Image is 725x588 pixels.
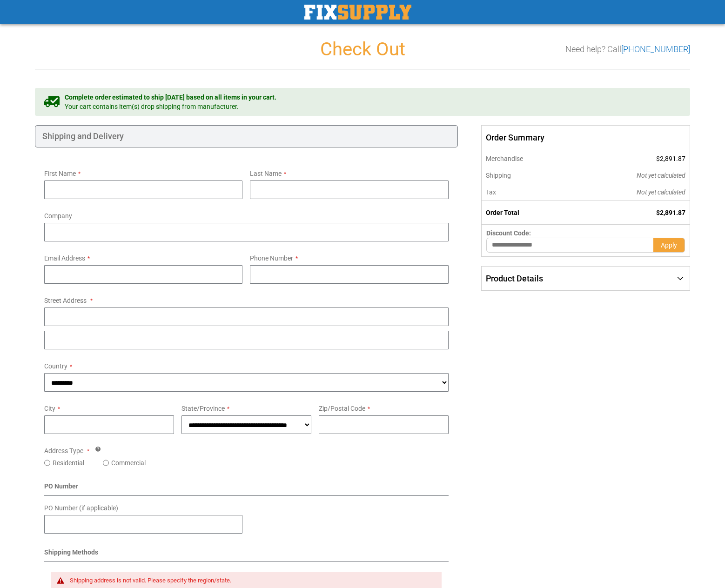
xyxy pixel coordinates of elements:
[481,125,690,150] span: Order Summary
[304,5,411,20] img: Fix Industrial Supply
[486,274,543,283] span: Product Details
[44,405,55,412] span: City
[44,447,83,454] span: Address Type
[44,297,87,304] span: Street Address
[653,238,685,253] button: Apply
[65,102,276,111] span: Your cart contains item(s) drop shipping from manufacturer.
[637,188,685,196] span: Not yet calculated
[486,209,519,216] strong: Order Total
[250,254,293,262] span: Phone Number
[486,172,511,179] span: Shipping
[53,458,84,468] label: Residential
[621,44,690,54] a: [PHONE_NUMBER]
[44,170,76,177] span: First Name
[656,155,685,162] span: $2,891.87
[44,504,118,512] span: PO Number (if applicable)
[304,5,411,20] a: store logo
[44,362,67,370] span: Country
[44,481,449,496] div: PO Number
[111,458,146,468] label: Commercial
[250,170,282,177] span: Last Name
[481,150,574,167] th: Merchandise
[319,405,365,412] span: Zip/Postal Code
[44,548,449,562] div: Shipping Methods
[637,172,685,179] span: Not yet calculated
[486,229,531,237] span: Discount Code:
[481,184,574,201] th: Tax
[565,45,690,54] h3: Need help? Call
[35,125,458,147] div: Shipping and Delivery
[35,39,690,60] h1: Check Out
[181,405,225,412] span: State/Province
[656,209,685,216] span: $2,891.87
[65,93,276,102] span: Complete order estimated to ship [DATE] based on all items in your cart.
[70,577,432,584] div: Shipping address is not valid. Please specify the region/state.
[661,241,677,249] span: Apply
[44,212,72,220] span: Company
[44,254,85,262] span: Email Address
